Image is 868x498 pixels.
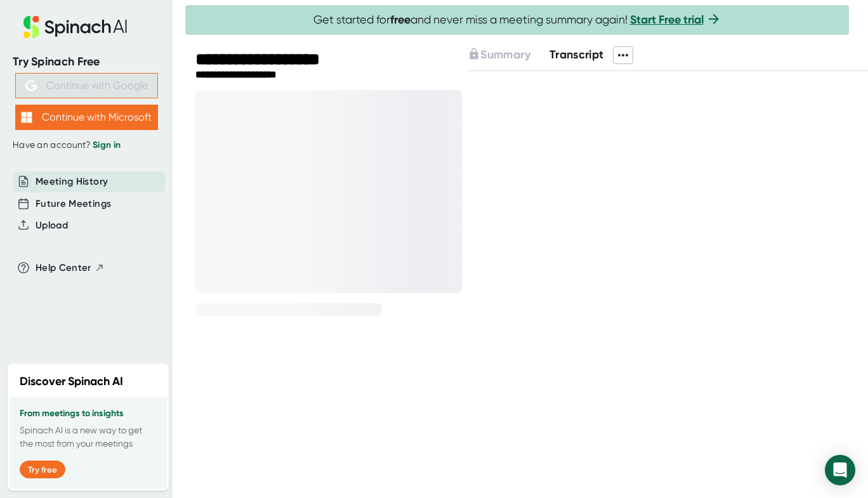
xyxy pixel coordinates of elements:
[15,73,158,98] button: Continue with Google
[36,218,68,233] button: Upload
[36,261,91,275] span: Help Center
[36,197,111,211] button: Future Meetings
[20,373,123,390] h2: Discover Spinach AI
[13,140,160,151] div: Have an account?
[480,48,530,62] span: Summary
[468,46,549,64] div: Upgrade to access
[313,13,721,27] span: Get started for and never miss a meeting summary again!
[549,46,604,63] button: Transcript
[25,80,37,91] img: Aehbyd4JwY73AAAAAElFTkSuQmCC
[20,424,157,450] p: Spinach AI is a new way to get the most from your meetings
[20,409,157,419] h3: From meetings to insights
[468,46,530,63] button: Summary
[630,13,704,27] a: Start Free trial
[390,13,411,27] b: free
[20,461,65,478] button: Try free
[825,455,855,485] div: Open Intercom Messenger
[36,261,105,275] button: Help Center
[549,48,604,62] span: Transcript
[36,174,108,189] button: Meeting History
[93,140,121,150] a: Sign in
[15,105,158,130] button: Continue with Microsoft
[13,55,160,69] div: Try Spinach Free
